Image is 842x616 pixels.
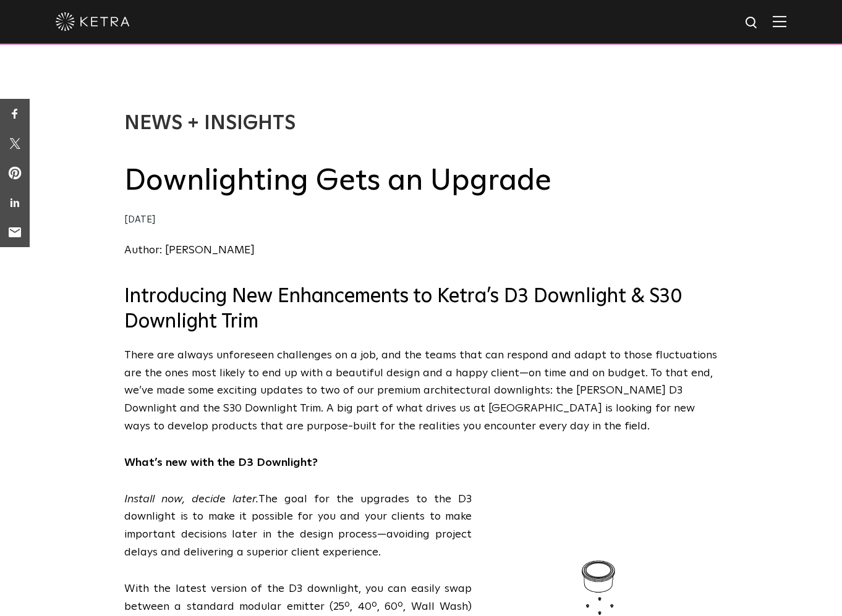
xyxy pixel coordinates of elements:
[124,457,318,468] strong: What’s new with the D3 Downlight?
[124,284,718,335] h3: Introducing New Enhancements to Ketra’s D3 Downlight & S30 Downlight Trim
[56,12,130,31] img: ketra-logo-2019-white
[124,494,258,505] em: Install now, decide later.
[773,15,786,27] img: Hamburger%20Nav.svg
[124,347,718,436] p: There are always unforeseen challenges on a job, and the teams that can respond and adapt to thos...
[744,15,760,31] img: search icon
[124,162,718,200] h2: Downlighting Gets an Upgrade
[124,245,255,256] a: Author: [PERSON_NAME]
[124,114,296,133] a: News + Insights
[124,491,718,562] p: The goal for the upgrades to the D3 downlight is to make it possible for you and your clients to ...
[124,211,718,229] div: [DATE]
